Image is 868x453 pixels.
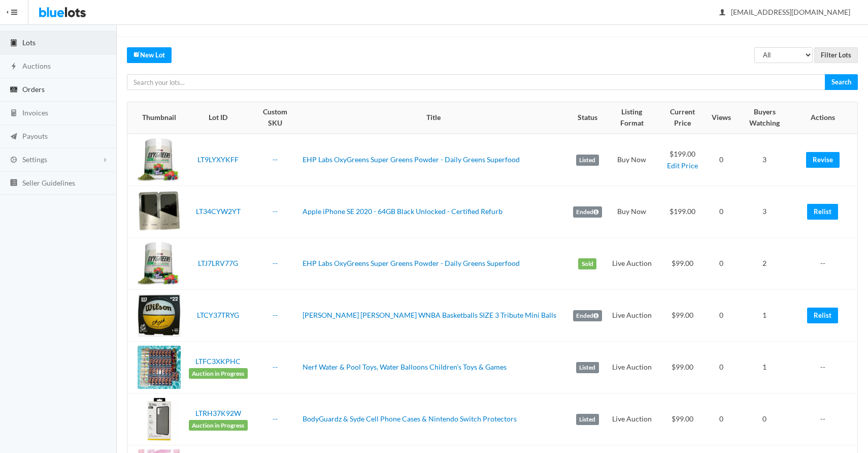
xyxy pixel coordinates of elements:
[196,207,241,216] a: LT34CYW2YT
[708,342,735,394] td: 0
[273,259,278,267] a: --
[576,155,599,166] label: Listed
[606,134,658,186] td: Buy Now
[606,186,658,238] td: Buy Now
[303,207,503,216] a: Apple iPhone SE 2020 - 64GB Black Unlocked - Certified Refurb
[9,156,19,165] ion-icon: cog
[22,155,47,164] span: Settings
[735,238,794,290] td: 2
[9,39,19,48] ion-icon: clipboard
[806,152,840,168] a: Revise
[569,102,606,134] th: Status
[22,38,36,47] span: Lots
[658,238,708,290] td: $99.00
[303,363,507,371] a: Nerf Water & Pool Toys, Water Balloons Children's Toys & Games
[9,62,19,72] ion-icon: flash
[195,357,241,366] a: LTFC3XKPHC
[735,342,794,394] td: 1
[127,47,172,63] a: createNew Lot
[708,238,735,290] td: 0
[303,311,556,319] a: [PERSON_NAME] [PERSON_NAME] WNBA Basketballs SIZE 3 Tribute Mini Balls
[9,109,19,118] ion-icon: calculator
[814,47,858,63] input: Filter Lots
[606,290,658,342] td: Live Auction
[658,342,708,394] td: $99.00
[273,363,278,371] a: --
[606,342,658,394] td: Live Auction
[22,85,45,94] span: Orders
[133,51,140,57] ion-icon: create
[303,259,520,267] a: EHP Labs OxyGreens Super Greens Powder - Daily Greens Superfood
[807,204,838,220] a: Relist
[735,102,794,134] th: Buyers Watching
[9,15,19,25] ion-icon: speedometer
[735,290,794,342] td: 1
[273,155,278,164] a: --
[658,394,708,445] td: $99.00
[198,259,238,267] a: LTJ7LRV77G
[189,368,248,379] span: Auction in Progress
[197,311,239,319] a: LTCY37TRYG
[578,258,596,269] label: Sold
[794,394,857,445] td: --
[658,102,708,134] th: Current Price
[127,74,825,90] input: Search your lots...
[9,132,19,142] ion-icon: paper plane
[127,102,185,134] th: Thumbnail
[794,102,857,134] th: Actions
[735,394,794,445] td: 0
[708,102,735,134] th: Views
[735,134,794,186] td: 3
[298,102,569,134] th: Title
[273,311,278,319] a: --
[576,414,599,425] label: Listed
[189,420,248,431] span: Auction in Progress
[794,238,857,290] td: --
[717,8,727,18] ion-icon: person
[606,394,658,445] td: Live Auction
[9,178,19,188] ion-icon: list box
[825,74,858,90] input: Search
[735,186,794,238] td: 3
[573,206,602,218] label: Ended
[22,178,75,187] span: Seller Guidelines
[22,108,48,117] span: Invoices
[708,290,735,342] td: 0
[22,132,48,140] span: Payouts
[197,155,239,164] a: LT9LYXYKFF
[794,342,857,394] td: --
[576,362,599,373] label: Listed
[708,186,735,238] td: 0
[273,414,278,423] a: --
[185,102,252,134] th: Lot ID
[273,207,278,216] a: --
[658,290,708,342] td: $99.00
[303,155,520,164] a: EHP Labs OxyGreens Super Greens Powder - Daily Greens Superfood
[658,134,708,186] td: $199.00
[573,310,602,321] label: Ended
[807,308,838,323] a: Relist
[708,134,735,186] td: 0
[667,161,698,170] a: Edit Price
[606,238,658,290] td: Live Auction
[708,394,735,445] td: 0
[195,409,241,417] a: LTRH37K92W
[22,62,51,70] span: Auctions
[9,85,19,95] ion-icon: cash
[658,186,708,238] td: $199.00
[252,102,298,134] th: Custom SKU
[303,414,517,423] a: BodyGuardz & Syde Cell Phone Cases & Nintendo Switch Protectors
[606,102,658,134] th: Listing Format
[720,8,850,16] span: [EMAIL_ADDRESS][DOMAIN_NAME]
